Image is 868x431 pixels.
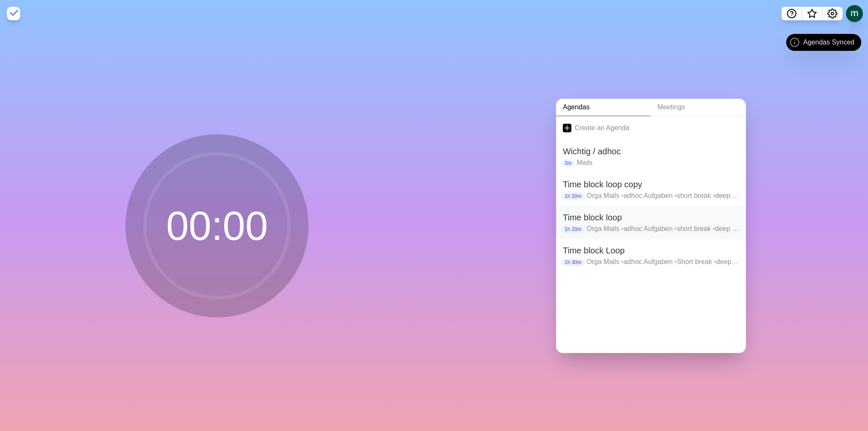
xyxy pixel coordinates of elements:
[782,7,802,20] button: Help
[714,258,716,265] span: •
[713,192,715,199] span: •
[7,7,20,20] img: timeblocks logo
[587,191,739,201] p: Orga Mails adhoc Aufgaben short break deep work break End
[561,192,585,200] p: 1h 20m
[675,258,677,265] span: •
[561,259,585,266] p: 1h 30m
[675,192,677,199] span: •
[822,7,843,20] button: Settings
[587,224,739,234] p: Orga Mails adhoc Aufgaben short break deep work break End
[563,244,739,257] h2: Time block Loop
[563,145,739,158] h2: Wichtig / adhoc
[563,211,739,224] h2: Time block loop
[556,99,651,116] a: Agendas
[563,178,739,191] h2: Time block loop copy
[803,37,854,47] span: Agendas Synced
[577,158,739,168] p: Mails
[675,225,677,232] span: •
[651,99,746,116] a: Meetings
[802,7,822,20] button: What’s new
[713,225,715,232] span: •
[587,257,739,267] p: Orga Mails adhoc Aufgaben Short break deep work break
[621,192,624,199] span: •
[556,116,746,140] a: Create an Agenda
[561,159,575,167] p: 3m
[621,258,624,265] span: •
[561,225,585,233] p: 1h 20m
[621,225,624,232] span: •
